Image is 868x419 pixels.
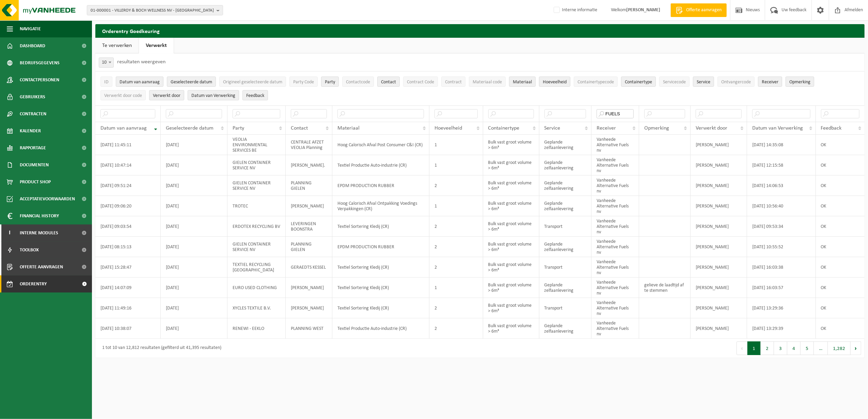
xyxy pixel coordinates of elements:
[227,196,286,216] td: TROTEC
[286,216,332,237] td: LEVERINGEN BOONSTRA
[407,80,434,85] span: Contract Code
[787,341,801,355] button: 4
[117,59,165,65] label: resultaten weergeven
[429,257,483,278] td: 2
[242,90,268,100] button: FeedbackFeedback: Activate to sort
[789,80,810,85] span: Opmerking
[696,125,727,131] span: Verwerkt door
[286,278,332,298] td: [PERSON_NAME]
[747,298,816,318] td: [DATE] 13:29:36
[483,237,539,257] td: Bulk vast groot volume > 6m³
[191,93,235,98] span: Datum van Verwerking
[227,135,286,155] td: VEOLIA ENVIRONMENTAL SERVICES BE
[591,196,639,216] td: Vanheede Alternative Fuels nv
[161,135,227,155] td: [DATE]
[441,77,465,87] button: ContractContract: Activate to sort
[591,278,639,298] td: Vanheede Alternative Fuels nv
[332,237,429,257] td: EPDM PRODUCTION RUBBER
[659,77,690,87] button: ServicecodeServicecode: Activate to sort
[161,257,227,278] td: [DATE]
[219,77,286,87] button: Origineel geselecteerde datumOrigineel geselecteerde datum: Activate to sort
[717,77,755,87] button: OntvangercodeOntvangercode: Activate to sort
[95,237,161,257] td: [DATE] 08:15:13
[429,278,483,298] td: 1
[20,190,75,207] span: Acceptatievoorwaarden
[429,196,483,216] td: 1
[161,216,227,237] td: [DATE]
[747,278,816,298] td: [DATE] 16:03:57
[644,125,669,131] span: Opmerking
[20,139,46,156] span: Rapportage
[167,77,216,87] button: Geselecteerde datumGeselecteerde datum: Activate to sort
[591,257,639,278] td: Vanheede Alternative Fuels nv
[87,5,223,15] button: 01-000001 - VILLEROY & BOCH WELLNESS NV - [GEOGRAPHIC_DATA]
[332,175,429,196] td: EPDM PRODUCTION RUBBER
[95,155,161,175] td: [DATE] 10:47:14
[684,7,723,14] span: Offerte aanvragen
[286,298,332,318] td: [PERSON_NAME]
[20,88,45,105] span: Gebruikers
[429,216,483,237] td: 2
[483,175,539,196] td: Bulk vast groot volume > 6m³
[342,77,374,87] button: ContactcodeContactcode: Activate to sort
[337,125,360,131] span: Materiaal
[445,80,462,85] span: Contract
[161,278,227,298] td: [DATE]
[20,241,39,258] span: Toolbox
[747,155,816,175] td: [DATE] 12:15:58
[286,237,332,257] td: PLANNING GIELEN
[591,175,639,196] td: Vanheede Alternative Fuels nv
[286,318,332,339] td: PLANNING WEST
[95,175,161,196] td: [DATE] 09:51:24
[99,57,114,68] span: 10
[539,318,591,339] td: Geplande zelfaanlevering
[539,175,591,196] td: Geplande zelfaanlevering
[20,71,59,88] span: Contactpersonen
[552,5,597,15] label: Interne informatie
[816,237,865,257] td: OK
[747,216,816,237] td: [DATE] 09:53:34
[95,38,139,53] a: Te verwerken
[100,90,146,100] button: Verwerkt door codeVerwerkt door code: Activate to sort
[591,298,639,318] td: Vanheede Alternative Fuels nv
[758,77,782,87] button: ReceiverReceiver: Activate to sort
[161,237,227,257] td: [DATE]
[816,196,865,216] td: OK
[7,224,13,241] span: I
[691,135,747,155] td: [PERSON_NAME]
[227,175,286,196] td: GIELEN CONTAINER SERVICE NV
[286,175,332,196] td: PLANNING GIELEN
[539,77,570,87] button: HoeveelheidHoeveelheid: Activate to sort
[429,155,483,175] td: 1
[691,175,747,196] td: [PERSON_NAME]
[747,175,816,196] td: [DATE] 14:06:53
[488,125,520,131] span: Containertype
[332,278,429,298] td: Textiel Sortering Kledij (CR)
[435,125,462,131] span: Hoeveelheid
[286,257,332,278] td: GERAEDTS KESSEL
[626,7,660,13] strong: [PERSON_NAME]
[227,237,286,257] td: GIELEN CONTAINER SERVICE NV
[483,196,539,216] td: Bulk vast groot volume > 6m³
[539,196,591,216] td: Geplande zelfaanlevering
[752,125,803,131] span: Datum van Verwerking
[483,298,539,318] td: Bulk vast groot volume > 6m³
[286,135,332,155] td: CENTRALE AFZET VEOLIA Planning
[227,257,286,278] td: TEXTIEL RECYCLING [GEOGRAPHIC_DATA]
[597,125,616,131] span: Receiver
[100,77,112,87] button: IDID: Activate to sort
[104,80,109,85] span: ID
[663,80,686,85] span: Servicecode
[816,257,865,278] td: OK
[539,237,591,257] td: Geplande zelfaanlevering
[95,24,865,37] h2: Orderentry Goedkeuring
[332,298,429,318] td: Textiel Sortering Kledij (CR)
[429,318,483,339] td: 2
[851,341,861,355] button: Next
[591,155,639,175] td: Vanheede Alternative Fuels nv
[814,341,828,355] span: …
[429,175,483,196] td: 2
[227,216,286,237] td: ERDOTEX RECYCLING BV
[161,298,227,318] td: [DATE]
[293,80,314,85] span: Party Code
